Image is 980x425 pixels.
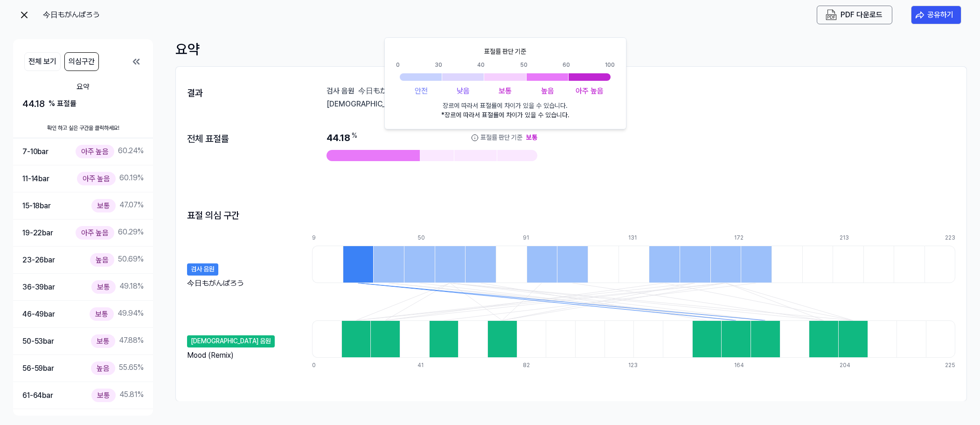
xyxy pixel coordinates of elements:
[22,146,49,158] div: 7-10 bar
[64,52,99,71] button: 의심구간
[526,133,537,142] div: 보통
[22,281,55,293] div: 36-39 bar
[471,131,537,144] button: 표절률 판단 기준보통
[22,200,51,212] div: 15-18 bar
[90,307,144,321] div: 49.94 %
[628,361,658,369] div: 123
[569,85,611,97] div: 아주 높음
[91,199,116,212] div: 보통
[187,278,244,286] div: 今日もがんばろう
[358,85,955,95] div: 今日もがんばろう
[484,85,526,97] div: 보통
[480,133,522,142] div: 표절률 판단 기준
[76,226,114,240] div: 아주 높음
[175,39,967,59] div: 요약
[424,99,955,108] div: Mood (Remix)
[22,81,144,92] div: 요약
[90,253,144,267] div: 50.69 %
[417,361,447,369] div: 41
[77,172,116,185] div: 아주 높음
[396,111,615,120] div: * 장르에 따라서 표절률에 차이가 있을 수 있습니다.
[945,361,955,369] div: 225
[442,85,484,97] div: 낮음
[13,75,153,119] button: 요약44.18 % 표절률
[352,131,357,144] div: %
[91,334,115,348] div: 보통
[13,119,153,138] div: 확인 하고 싶은 구간을 클릭하세요!
[527,85,569,97] div: 높음
[563,61,570,69] div: 60
[76,226,144,240] div: 60.29 %
[91,361,115,375] div: 높음
[187,263,218,276] div: 검사 음원
[22,335,54,347] div: 50-53 bar
[49,98,76,109] div: % 표절률
[22,254,55,266] div: 23-26 bar
[91,280,116,294] div: 보통
[91,361,144,375] div: 55.65 %
[927,9,953,21] div: 공유하기
[22,173,49,185] div: 11-14 bar
[91,199,144,212] div: 47.07 %
[840,234,870,242] div: 213
[91,334,144,348] div: 47.88 %
[911,6,961,24] button: 공유하기
[91,280,144,294] div: 49.18 %
[628,234,659,242] div: 131
[22,362,54,375] div: 56-59 bar
[417,234,448,242] div: 50
[915,10,924,20] img: share
[734,234,765,242] div: 172
[187,335,275,347] div: [DEMOGRAPHIC_DATA] 음원
[22,96,144,111] div: 44.18
[43,9,136,21] div: 今日もがんばろう
[91,389,116,402] div: 보통
[22,227,53,239] div: 19-22 bar
[824,9,884,21] button: PDF 다운로드
[22,390,53,402] div: 61-64 bar
[76,145,144,158] div: 60.24 %
[520,61,528,69] div: 50
[90,253,114,267] div: 높음
[312,361,341,369] div: 0
[76,145,114,158] div: 아주 높음
[327,99,421,108] div: [DEMOGRAPHIC_DATA] 음원
[443,101,568,111] p: 장르에 따라서 표절률에 차이가 있을 수 있습니다.
[90,307,114,321] div: 보통
[77,172,144,185] div: 60.19 %
[327,85,354,95] div: 검사 음원
[187,208,239,223] h2: 표절 의심 구간
[734,361,764,369] div: 164
[826,9,837,21] img: PDF Download
[396,61,400,69] div: 0
[187,350,234,361] div: Mood (Remix)
[312,234,343,242] div: 9
[841,9,883,21] div: PDF 다운로드
[187,131,282,146] div: 전체 표절률
[327,131,537,144] div: 44.18
[22,308,55,320] div: 46-49 bar
[945,234,955,242] div: 223
[840,361,869,369] div: 204
[24,52,61,71] button: 전체 보기
[523,361,552,369] div: 82
[435,61,442,69] div: 30
[91,389,144,402] div: 45.81 %
[605,61,615,69] div: 100
[523,234,554,242] div: 91
[400,85,442,97] div: 안전
[477,61,485,69] div: 40
[19,9,30,21] img: exit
